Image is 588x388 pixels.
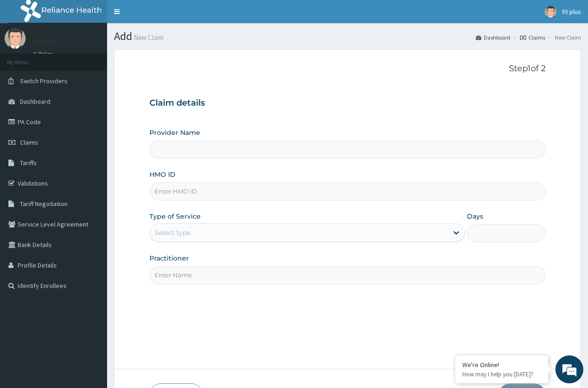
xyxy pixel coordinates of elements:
[476,33,510,41] a: Dashboard
[20,77,68,85] span: Switch Providers
[149,182,546,201] input: Enter HMO ID
[149,98,546,108] h3: Claim details
[149,254,189,263] label: Practitioner
[155,228,190,237] div: Select type
[149,128,200,137] label: Provider Name
[545,6,556,18] img: User Image
[5,28,26,49] img: User Image
[114,30,581,42] h1: Add
[132,34,163,41] small: New Claim
[467,212,483,221] label: Days
[149,266,546,284] input: Enter Name
[562,7,581,16] span: fit plus
[546,33,581,41] li: New Claim
[20,138,38,147] span: Claims
[149,170,176,179] label: HMO ID
[33,38,58,46] p: fit plus
[20,159,37,167] span: Tariffs
[149,64,546,74] p: Step 1 of 2
[20,97,50,106] span: Dashboard
[33,51,55,57] a: Online
[462,361,541,369] div: We're Online!
[20,200,68,208] span: Tariff Negotiation
[462,370,541,378] p: How may I help you today?
[520,33,545,41] a: Claims
[149,212,201,221] label: Type of Service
